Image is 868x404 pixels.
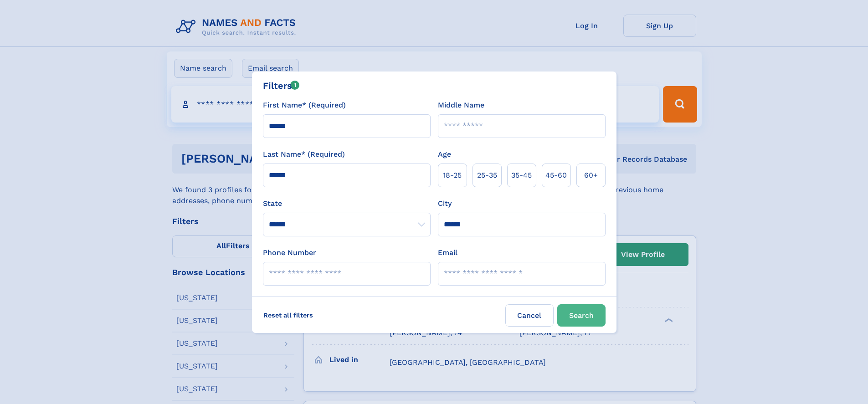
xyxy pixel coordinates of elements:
label: State [263,198,431,209]
span: 18‑25 [443,170,462,181]
label: First Name* (Required) [263,100,346,111]
label: Phone Number [263,247,316,258]
span: 25‑35 [477,170,497,181]
label: Last Name* (Required) [263,149,345,160]
label: Email [438,247,457,258]
label: Cancel [505,304,554,327]
span: 35‑45 [511,170,532,181]
div: Filters [263,79,300,92]
label: Middle Name [438,100,484,111]
span: 60+ [584,170,598,181]
label: Age [438,149,451,160]
label: City [438,198,452,209]
span: 45‑60 [545,170,567,181]
button: Search [557,304,606,327]
label: Reset all filters [257,304,319,326]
